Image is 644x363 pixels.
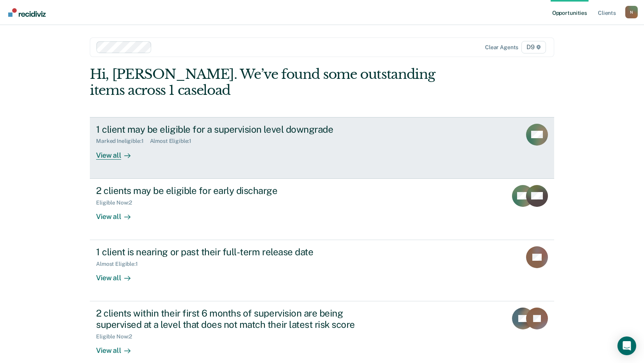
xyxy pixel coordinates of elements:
[96,267,140,283] div: View all
[96,333,138,340] div: Eligible Now : 2
[625,6,638,18] div: N
[96,340,140,355] div: View all
[96,246,370,258] div: 1 client is nearing or past their full-term release date
[96,138,150,144] div: Marked Ineligible : 1
[96,261,144,267] div: Almost Eligible : 1
[96,206,140,221] div: View all
[96,144,140,160] div: View all
[90,179,554,240] a: 2 clients may be eligible for early dischargeEligible Now:2View all
[96,308,370,330] div: 2 clients within their first 6 months of supervision are being supervised at a level that does no...
[8,8,46,17] img: Recidiviz
[485,44,518,51] div: Clear agents
[96,185,370,196] div: 2 clients may be eligible for early discharge
[90,117,554,179] a: 1 client may be eligible for a supervision level downgradeMarked Ineligible:1Almost Eligible:1Vie...
[96,124,370,135] div: 1 client may be eligible for a supervision level downgrade
[521,41,546,53] span: D9
[90,240,554,301] a: 1 client is nearing or past their full-term release dateAlmost Eligible:1View all
[96,199,138,206] div: Eligible Now : 2
[625,6,638,18] button: Profile dropdown button
[150,138,198,144] div: Almost Eligible : 1
[617,336,636,355] div: Open Intercom Messenger
[90,66,461,98] div: Hi, [PERSON_NAME]. We’ve found some outstanding items across 1 caseload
